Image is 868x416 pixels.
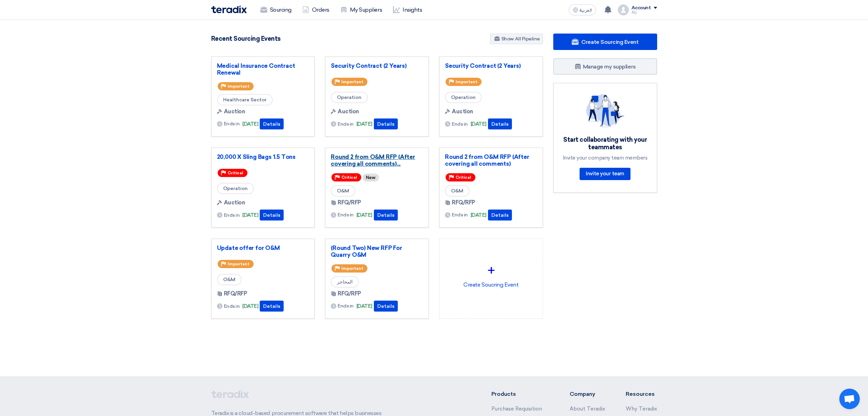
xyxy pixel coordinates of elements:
div: Create Soucring Event [445,244,537,305]
a: Sourcing [255,2,297,17]
span: Auction [224,108,245,116]
a: Insights [388,2,428,17]
a: (Round Two) New RFP For Quarry O&M [331,244,423,258]
button: Details [488,118,512,129]
span: O&M [445,185,470,197]
a: Round 2 from O&M RFP (After covering all comments) [445,153,537,167]
span: RFQ/RFP [338,199,361,207]
button: Details [488,210,512,220]
span: Important [228,84,249,89]
span: [DATE] [242,211,258,219]
span: RFQ/RFP [224,290,247,298]
a: Show All Pipeline [490,34,543,44]
button: Details [260,118,284,129]
div: Invite your company team members [562,155,649,161]
a: Why Teradix [626,406,657,412]
li: Products [491,390,549,398]
span: Important [341,266,363,271]
img: invite_your_team.svg [586,94,624,128]
span: Ends in [452,121,468,128]
span: Operation [445,92,482,103]
span: المحاجر [331,276,359,288]
div: Aly [632,11,657,14]
button: Details [260,301,284,312]
span: RFQ/RFP [338,290,361,298]
span: Critical [228,171,243,175]
button: Details [374,210,398,220]
a: About Teradix [570,406,605,412]
a: My Suppliers [335,2,388,17]
span: [DATE] [471,211,487,219]
span: Ends in [338,121,354,128]
span: RFQ/RFP [452,199,475,207]
button: العربية [569,4,596,15]
span: Ends in [224,120,240,127]
span: [DATE] [471,120,487,128]
a: Medical Insurance Contract Renewal [217,62,309,76]
span: العربية [580,8,592,13]
span: Healthcare Sector [217,94,273,105]
span: Ends in [338,211,354,218]
span: Operation [217,183,254,194]
span: Create Sourcing Event [581,39,638,45]
li: Resources [626,390,657,398]
a: Manage my suppliers [553,58,657,75]
span: [DATE] [356,302,372,310]
span: O&M [331,185,355,197]
span: Important [228,262,249,266]
li: Company [570,390,605,398]
span: Auction [452,108,473,116]
span: [DATE] [356,211,372,219]
span: Auction [224,199,245,207]
a: 20,000 X Sling Bags 1.5 Tons [217,153,309,160]
span: Ends in [452,211,468,218]
div: Account [632,5,651,11]
img: profile_test.png [618,4,629,15]
a: Update offer for O&M [217,244,309,251]
div: + [445,260,537,281]
a: Security Contract (2 Years) [445,62,537,69]
div: Start collaborating with your teammates [562,136,649,151]
a: Invite your team [580,168,630,180]
span: [DATE] [356,120,372,128]
a: Purchase Requisition [491,406,542,412]
span: O&M [217,274,242,285]
img: Teradix logo [211,5,247,13]
span: Important [341,79,363,84]
span: Ends in [224,303,240,310]
span: Auction [338,108,359,116]
span: Critical [456,175,471,180]
a: Security Contract (2 Years) [331,62,423,69]
span: Ends in [338,302,354,310]
span: [DATE] [242,302,258,310]
h4: Recent Sourcing Events [211,35,281,42]
a: Open chat [839,389,860,409]
span: Critical [341,175,357,180]
span: Important [456,79,477,84]
span: Operation [331,92,368,103]
a: Round 2 from O&M RFP (After covering all comments)... [331,153,423,167]
button: Details [374,118,398,129]
button: Details [260,210,284,220]
span: [DATE] [242,120,258,128]
div: New [363,174,379,181]
button: Details [374,301,398,312]
a: Orders [297,2,335,17]
span: Ends in [224,212,240,219]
